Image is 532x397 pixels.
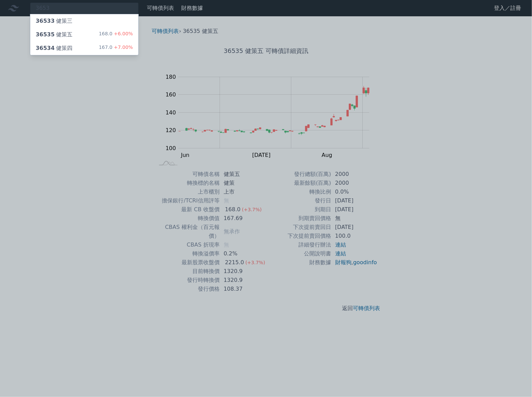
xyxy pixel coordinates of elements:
div: 健策四 [36,44,72,52]
div: 168.0 [99,31,133,39]
span: +6.00% [113,31,133,36]
span: 36534 [36,45,55,51]
span: 36535 [36,31,55,38]
div: 健策三 [36,17,72,25]
div: 167.0 [99,44,133,52]
div: 健策五 [36,31,72,39]
span: 36533 [36,18,55,24]
a: 36535健策五 168.0+6.00% [30,28,138,41]
span: +7.00% [113,44,133,50]
a: 36533健策三 [30,14,138,28]
a: 36534健策四 167.0+7.00% [30,41,138,55]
